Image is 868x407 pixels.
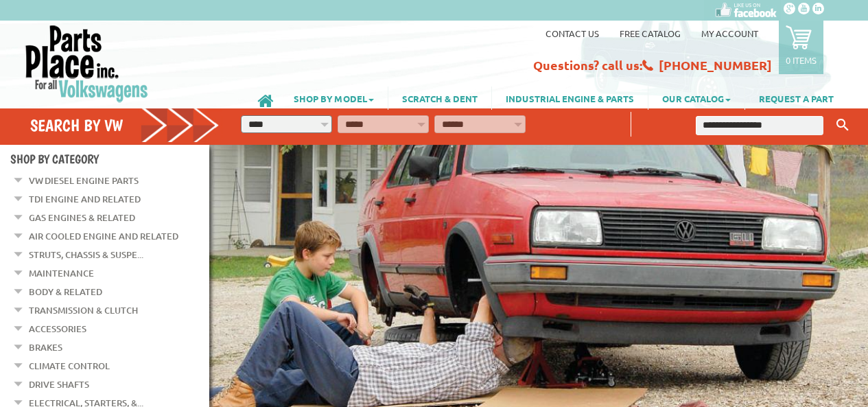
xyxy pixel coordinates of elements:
a: VW Diesel Engine Parts [29,172,139,189]
a: Contact us [546,27,599,39]
a: OUR CATALOG [648,86,744,110]
a: Gas Engines & Related [29,209,135,226]
a: Drive Shafts [29,375,89,393]
a: INDUSTRIAL ENGINE & PARTS [492,86,648,110]
a: Accessories [29,320,86,338]
a: 0 items [779,21,823,74]
a: SCRATCH & DENT [388,86,491,110]
a: Brakes [29,338,62,356]
a: Transmission & Clutch [29,301,138,319]
a: REQUEST A PART [745,86,847,110]
a: Maintenance [29,264,94,282]
a: Air Cooled Engine and Related [29,227,178,245]
img: First slide [900x500] [209,145,868,407]
a: TDI Engine and Related [29,190,141,208]
p: 0 items [786,54,817,66]
a: Climate Control [29,357,110,375]
h4: Shop By Category [10,152,209,166]
a: Struts, Chassis & Suspe... [29,246,143,264]
a: My Account [701,27,758,39]
img: Parts Place Inc! [24,24,150,103]
a: SHOP BY MODEL [280,86,388,110]
a: Body & Related [29,283,102,301]
h4: Search by VW [30,115,220,135]
button: Keyword Search [832,114,853,137]
a: Free Catalog [620,27,681,39]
